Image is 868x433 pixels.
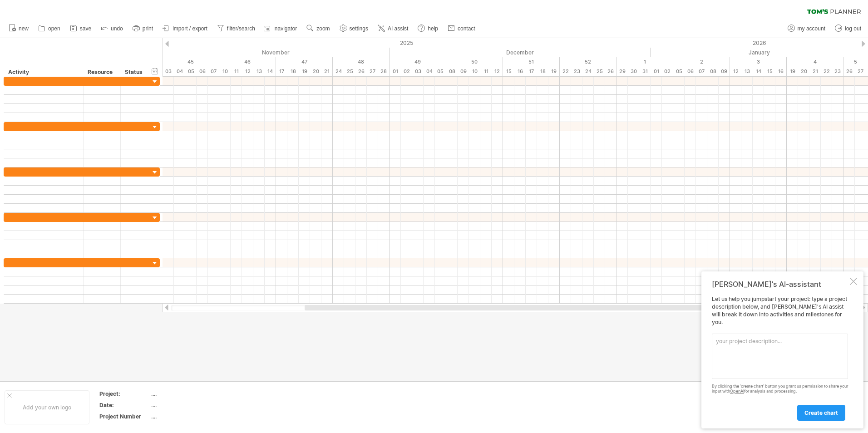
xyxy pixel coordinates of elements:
span: import / export [173,25,207,32]
div: 4 [787,57,843,67]
a: settings [337,23,371,34]
span: open [48,25,60,32]
div: Wednesday, 21 January 2026 [809,67,821,76]
a: new [6,23,31,34]
span: log out [845,25,861,32]
div: Tuesday, 2 December 2025 [401,67,412,76]
a: OpenAI [730,389,744,394]
div: Thursday, 20 November 2025 [310,67,321,76]
span: navigator [275,25,297,32]
div: Friday, 9 January 2026 [719,67,730,76]
div: Thursday, 15 January 2026 [764,67,775,76]
span: save [80,25,91,32]
div: Tuesday, 25 November 2025 [344,67,355,76]
div: Monday, 22 December 2025 [560,67,571,76]
div: Tuesday, 6 January 2026 [685,67,696,76]
a: contact [445,23,478,34]
div: Status [125,68,145,77]
div: Tuesday, 27 January 2026 [855,67,866,76]
div: Thursday, 11 December 2025 [480,67,492,76]
div: November 2025 [163,48,390,57]
div: 2 [673,57,730,67]
div: Tuesday, 4 November 2025 [174,67,185,76]
div: Thursday, 27 November 2025 [367,67,378,76]
a: help [415,23,441,34]
div: Monday, 12 January 2026 [730,67,741,76]
div: Wednesday, 26 November 2025 [355,67,367,76]
div: Monday, 29 December 2025 [616,67,628,76]
div: Friday, 21 November 2025 [321,67,333,76]
div: Friday, 19 December 2025 [548,67,560,76]
a: zoom [304,23,332,34]
div: Thursday, 1 January 2026 [651,67,662,76]
div: 46 [219,57,276,67]
div: 49 [390,57,446,67]
span: help [428,25,438,32]
div: Monday, 15 December 2025 [503,67,514,76]
div: 1 [616,57,673,67]
div: Tuesday, 18 November 2025 [287,67,299,76]
span: print [143,25,153,32]
div: 3 [730,57,787,67]
div: Friday, 16 January 2026 [775,67,787,76]
div: .... [151,390,227,398]
span: undo [111,25,123,32]
div: Tuesday, 13 January 2026 [741,67,753,76]
div: Monday, 24 November 2025 [333,67,344,76]
div: 52 [560,57,616,67]
div: Activity [8,68,78,77]
a: save [68,23,94,34]
div: Friday, 14 November 2025 [265,67,276,76]
span: filter/search [227,25,255,32]
div: 51 [503,57,560,67]
div: Date: [99,401,149,409]
div: Project: [99,390,149,398]
div: Wednesday, 5 November 2025 [185,67,197,76]
div: Wednesday, 3 December 2025 [412,67,424,76]
div: Thursday, 4 December 2025 [424,67,435,76]
div: Monday, 17 November 2025 [276,67,287,76]
span: my account [798,25,825,32]
a: import / export [160,23,210,34]
div: Friday, 7 November 2025 [208,67,219,76]
div: Monday, 5 January 2026 [673,67,685,76]
div: Resource [88,68,115,77]
div: Monday, 8 December 2025 [446,67,458,76]
div: Wednesday, 10 December 2025 [469,67,480,76]
div: Friday, 12 December 2025 [492,67,503,76]
div: Friday, 5 December 2025 [435,67,446,76]
div: 48 [333,57,390,67]
div: Thursday, 22 January 2026 [821,67,832,76]
span: zoom [316,25,330,32]
div: Wednesday, 14 January 2026 [753,67,764,76]
div: [PERSON_NAME]'s AI-assistant [712,280,848,289]
div: Thursday, 13 November 2025 [253,67,265,76]
div: Tuesday, 30 December 2025 [628,67,639,76]
span: create chart [804,409,838,416]
div: Monday, 1 December 2025 [390,67,401,76]
div: 45 [163,57,219,67]
div: .... [151,401,227,409]
a: AI assist [375,23,411,34]
span: new [19,25,29,32]
div: Friday, 23 January 2026 [832,67,843,76]
div: Monday, 3 November 2025 [163,67,174,76]
a: filter/search [215,23,258,34]
div: Monday, 10 November 2025 [219,67,231,76]
a: print [130,23,156,34]
div: Tuesday, 9 December 2025 [458,67,469,76]
div: 47 [276,57,333,67]
div: .... [151,413,227,420]
div: Wednesday, 24 December 2025 [582,67,594,76]
div: Wednesday, 19 November 2025 [299,67,310,76]
div: Thursday, 25 December 2025 [594,67,605,76]
div: Thursday, 18 December 2025 [537,67,548,76]
div: Thursday, 6 November 2025 [197,67,208,76]
div: Add your own logo [5,390,89,424]
a: log out [833,23,864,34]
div: Wednesday, 31 December 2025 [639,67,651,76]
a: navigator [262,23,300,34]
span: AI assist [388,25,408,32]
a: my account [785,23,828,34]
div: Wednesday, 17 December 2025 [526,67,537,76]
